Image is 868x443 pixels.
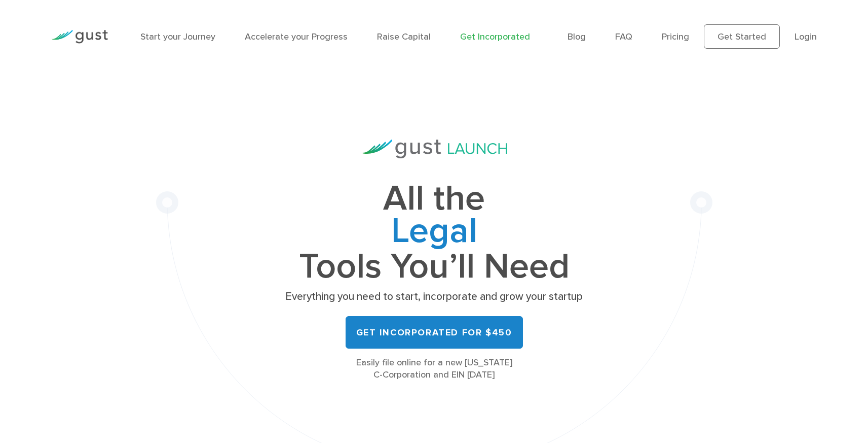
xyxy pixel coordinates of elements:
a: Pricing [662,31,689,42]
a: Login [795,31,817,42]
img: Gust Launch Logo [361,140,507,158]
a: Get Started [704,24,780,49]
img: Gust Logo [51,30,108,44]
a: Accelerate your Progress [245,31,348,42]
p: Everything you need to start, incorporate and grow your startup [282,290,586,304]
div: Easily file online for a new [US_STATE] C-Corporation and EIN [DATE] [282,357,586,381]
a: Get Incorporated [460,31,530,42]
h1: All the Tools You’ll Need [282,183,586,283]
a: FAQ [615,31,632,42]
a: Get Incorporated for $450 [346,316,523,349]
a: Start your Journey [140,31,215,42]
a: Blog [568,31,586,42]
a: Raise Capital [377,31,431,42]
span: Legal [282,215,586,251]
